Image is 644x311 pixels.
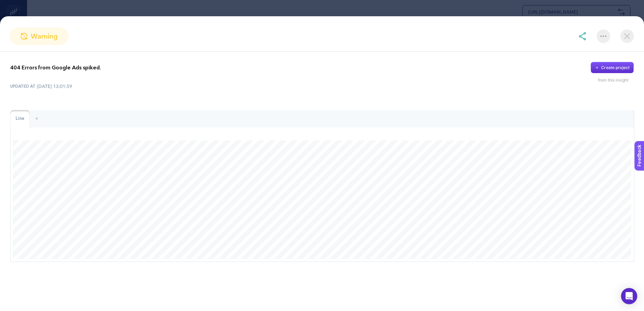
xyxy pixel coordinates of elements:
div: Open Intercom Messenger [621,288,637,304]
img: warning [21,33,27,40]
div: from this insight [598,77,634,83]
img: More options [600,36,606,37]
span: warning [31,31,58,41]
img: share [578,32,587,40]
time: [DATE] 13:01:59 [37,83,72,90]
button: Create project [591,62,634,73]
img: close-dialog [620,29,634,43]
span: Feedback [4,2,26,7]
div: + [30,110,44,128]
span: UPDATED AT [10,84,35,89]
p: 404 Errors from Google Ads spiked. [10,64,101,72]
div: Create project [601,65,629,70]
div: Line [10,110,30,128]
